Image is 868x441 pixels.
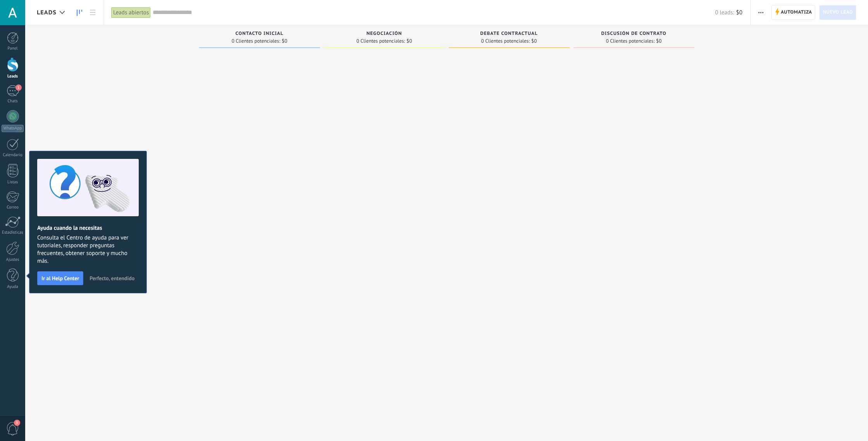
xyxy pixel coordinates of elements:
span: Discusión de contrato [601,31,666,36]
span: Automatiza [781,5,812,19]
button: Ir al Help Center [37,271,83,285]
span: $0 [282,39,287,43]
div: Ajustes [2,257,24,262]
span: $0 [406,39,412,43]
span: 1 [15,84,22,91]
div: WhatsApp [2,125,24,132]
span: $0 [656,39,661,43]
h2: Ayuda cuando la necesitas [37,224,139,232]
div: Contacto inicial [203,31,316,38]
a: Lista [86,5,99,20]
div: Estadísticas [2,230,24,235]
span: Leads [37,9,57,16]
div: Panel [2,46,24,51]
span: 0 Clientes potenciales: [606,39,654,43]
div: Calendario [2,153,24,158]
button: Más [755,5,766,20]
span: $0 [736,9,742,16]
div: Leads [2,74,24,79]
span: Consulta el Centro de ayuda para ver tutoriales, responder preguntas frecuentes, obtener soporte ... [37,234,139,265]
div: Listas [2,180,24,185]
span: 0 Clientes potenciales: [232,39,280,43]
div: Chats [2,99,24,104]
span: Nuevo lead [823,5,853,19]
span: $0 [531,39,537,43]
div: Negociación [328,31,441,38]
div: Debate contractual [453,31,566,38]
button: Perfecto, entendido [86,272,138,284]
span: Perfecto, entendido [90,276,134,281]
span: 3 [14,420,20,426]
span: 0 Clientes potenciales: [481,39,530,43]
span: 0 leads: [715,9,734,16]
span: Negociación [367,31,402,36]
a: Leads [73,5,86,20]
div: Leads abiertos [111,7,151,18]
span: Debate contractual [480,31,537,36]
span: 0 Clientes potenciales: [356,39,405,43]
span: Ir al Help Center [41,276,79,281]
a: Automatiza [772,5,816,20]
div: Discusión de contrato [577,31,691,38]
span: Contacto inicial [236,31,284,36]
div: Correo [2,205,24,210]
a: Nuevo lead [819,5,856,20]
div: Ayuda [2,284,24,289]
